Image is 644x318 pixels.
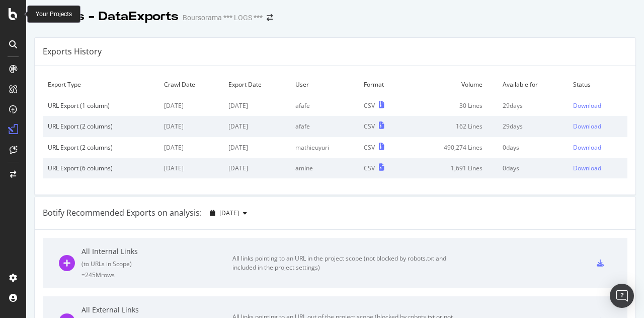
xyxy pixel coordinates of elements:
[290,158,358,178] td: amine
[364,143,375,152] div: CSV
[573,164,601,172] div: Download
[364,101,375,110] div: CSV
[498,116,568,137] td: 29 days
[223,74,291,95] td: Export Date
[597,260,604,267] div: csv-export
[364,164,375,172] div: CSV
[82,305,232,315] div: All External Links
[267,14,273,21] div: arrow-right-arrow-left
[34,8,179,25] div: Reports - DataExports
[573,164,622,172] a: Download
[406,137,498,158] td: 490,274 Lines
[610,284,634,308] div: Open Intercom Messenger
[573,122,622,131] a: Download
[159,116,223,137] td: [DATE]
[43,74,159,95] td: Export Type
[159,74,223,95] td: Crawl Date
[223,137,291,158] td: [DATE]
[82,260,232,268] div: ( to URLs in Scope )
[159,95,223,116] td: [DATE]
[223,95,291,116] td: [DATE]
[573,101,601,110] div: Download
[406,158,498,178] td: 1,691 Lines
[406,74,498,95] td: Volume
[406,95,498,116] td: 30 Lines
[359,74,407,95] td: Format
[498,74,568,95] td: Available for
[290,137,358,158] td: mathieuyuri
[364,122,375,131] div: CSV
[48,143,154,152] div: URL Export (2 columns)
[36,10,72,19] div: Your Projects
[223,158,291,178] td: [DATE]
[82,271,232,279] div: = 245M rows
[573,143,622,152] a: Download
[573,122,601,131] div: Download
[82,246,232,257] div: All Internal Links
[498,137,568,158] td: 0 days
[159,158,223,178] td: [DATE]
[290,116,358,137] td: afafe
[223,116,291,137] td: [DATE]
[406,116,498,137] td: 162 Lines
[498,158,568,178] td: 0 days
[48,164,154,172] div: URL Export (6 columns)
[206,205,251,221] button: [DATE]
[159,137,223,158] td: [DATE]
[219,209,239,217] span: 2025 Aug. 8th
[232,254,459,272] div: All links pointing to an URL in the project scope (not blocked by robots.txt and included in the ...
[290,95,358,116] td: afafe
[568,74,627,95] td: Status
[43,207,202,219] div: Botify Recommended Exports on analysis:
[573,143,601,152] div: Download
[573,101,622,110] a: Download
[498,95,568,116] td: 29 days
[290,74,358,95] td: User
[48,101,154,110] div: URL Export (1 column)
[43,46,102,57] div: Exports History
[48,122,154,131] div: URL Export (2 columns)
